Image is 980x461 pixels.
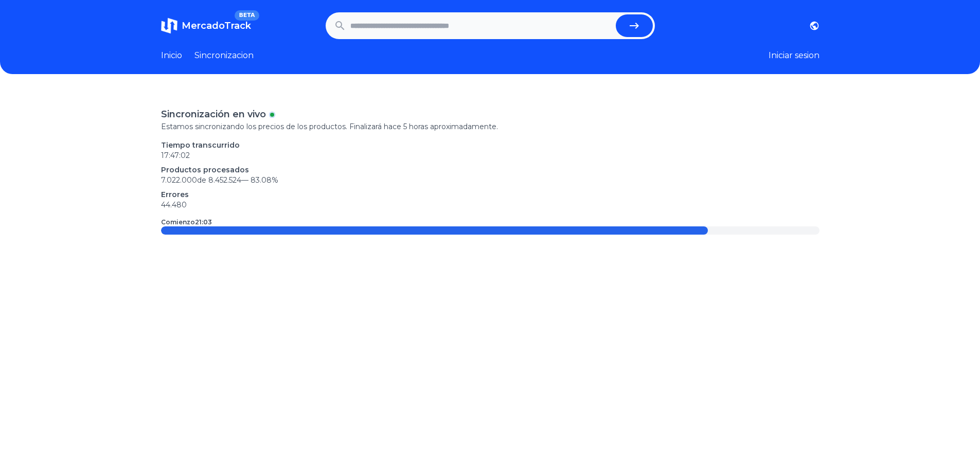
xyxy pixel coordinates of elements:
a: MercadoTrackBETA [161,17,251,34]
p: Sincronización en vivo [161,107,266,121]
span: BETA [235,10,259,21]
time: 17:47:02 [161,151,190,160]
button: Iniciar sesion [769,49,819,62]
a: Sincronizacion [194,49,254,62]
p: Tiempo transcurrido [161,140,819,150]
a: Inicio [161,49,182,62]
p: 7.022.000 de 8.452.524 — [161,175,819,185]
time: 21:03 [195,218,212,226]
p: Estamos sincronizando los precios de los productos. Finalizará hace 5 horas aproximadamente. [161,121,819,132]
span: MercadoTrack [182,20,251,31]
p: Errores [161,189,819,200]
p: 44.480 [161,200,819,210]
p: Comienzo [161,218,212,226]
p: Productos procesados [161,165,819,175]
span: 83.08 % [251,175,278,185]
img: MercadoTrack [161,17,177,34]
